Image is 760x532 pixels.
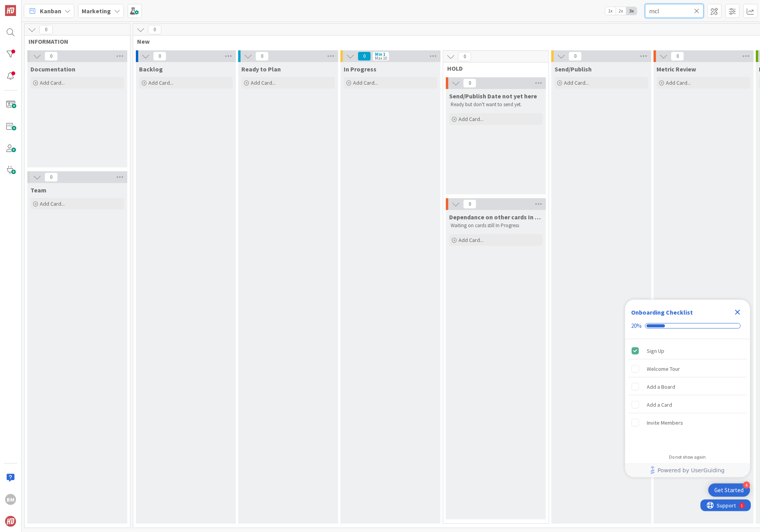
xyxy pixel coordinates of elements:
span: 0 [671,52,684,61]
span: 0 [463,199,476,209]
div: Get Started [715,486,744,494]
div: Max 10 [375,56,387,60]
p: Waiting on cards still In Progress [451,222,541,229]
div: Open Get Started checklist, remaining modules: 4 [708,484,750,497]
span: Support [16,1,36,11]
span: INFORMATION [29,37,120,45]
div: Invite Members [647,418,683,427]
div: Sign Up is complete. [628,342,747,359]
span: Metric Review [657,65,696,73]
div: Checklist items [625,339,750,449]
span: Add Card... [458,116,483,123]
div: Welcome Tour [647,364,680,374]
div: Add a Card is incomplete. [628,396,747,413]
span: 0 [148,25,161,34]
div: 1 [41,3,43,9]
div: Add a Card [647,400,673,409]
div: Sign Up [647,346,665,356]
span: Add Card... [251,79,276,86]
span: Add Card... [666,79,691,86]
span: 0 [39,25,53,34]
span: Documentation [30,65,75,73]
span: Backlog [139,65,163,73]
div: Invite Members is incomplete. [628,414,747,431]
span: Team [30,186,46,194]
span: Add Card... [40,200,65,207]
span: 0 [358,52,371,61]
div: BM [5,494,16,505]
span: 3x [626,7,637,15]
div: 4 [743,482,750,489]
div: Checklist progress: 20% [632,322,744,329]
span: 0 [255,52,269,61]
a: Powered by UserGuiding [629,463,746,477]
span: Add Card... [40,79,65,86]
div: Welcome Tour is incomplete. [628,360,747,377]
span: Dependance on other cards In progress [449,213,543,221]
div: Close Checklist [731,306,744,318]
span: 2x [616,7,626,15]
span: Ready to Plan [241,65,281,73]
div: Onboarding Checklist [632,308,693,317]
span: 0 [458,52,471,61]
span: Add Card... [458,237,483,244]
p: Ready but don't want to send yet. [451,101,541,108]
div: Checklist Container [625,300,750,477]
img: Visit kanbanzone.com [5,5,16,16]
span: HOLD [447,64,539,72]
div: Footer [625,463,750,477]
div: Add a Board is incomplete. [628,378,747,395]
span: 0 [463,78,476,88]
div: Min 1 [375,52,385,56]
span: In Progress [344,65,376,73]
span: 0 [45,52,58,61]
span: 1x [605,7,616,15]
span: Send/Publish [555,65,592,73]
img: avatar [5,516,16,527]
span: 0 [569,52,582,61]
div: Add a Board [647,382,676,391]
div: 20% [632,322,642,329]
span: Send/Publish Date not yet here [449,92,537,100]
span: Add Card... [148,79,173,86]
span: Powered by UserGuiding [658,466,725,475]
span: 0 [153,52,166,61]
input: Quick Filter... [645,4,704,18]
b: Marketing [82,7,111,15]
span: Add Card... [353,79,378,86]
span: 0 [45,173,58,182]
div: Do not show again [669,454,706,460]
span: Kanban [40,6,61,16]
span: Add Card... [564,79,589,86]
